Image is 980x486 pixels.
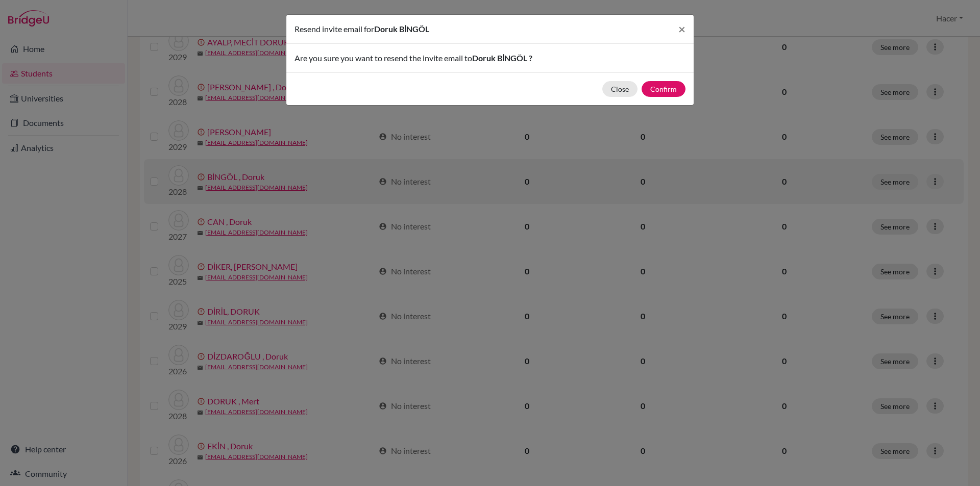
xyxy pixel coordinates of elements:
button: Confirm [642,81,685,97]
span: Resend invite email for [295,24,374,34]
span: Doruk BİNGÖL [374,24,429,34]
span: Doruk BİNGÖL ? [472,53,532,63]
button: Close [602,81,638,97]
p: Are you sure you want to resend the invite email to [295,52,685,64]
button: Close [670,15,694,43]
span: × [678,21,685,36]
